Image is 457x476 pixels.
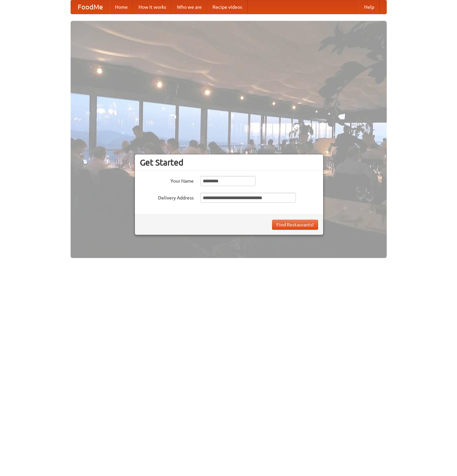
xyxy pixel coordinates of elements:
a: Help [359,0,380,14]
a: Home [110,0,133,14]
h3: Get Started [140,157,318,168]
button: Find Restaurants! [272,220,318,230]
a: How it works [133,0,172,14]
label: Delivery Address [140,193,194,201]
label: Your Name [140,176,194,184]
a: Who we are [172,0,207,14]
a: FoodMe [71,0,110,14]
a: Recipe videos [207,0,247,14]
